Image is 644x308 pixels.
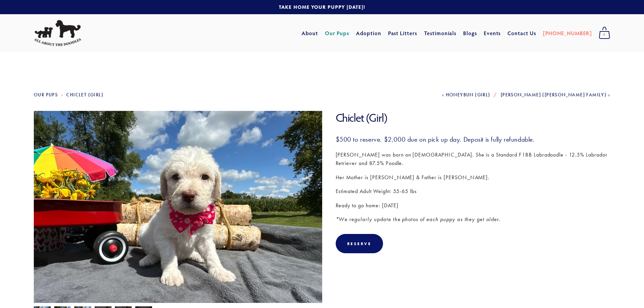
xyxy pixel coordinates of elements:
[507,27,536,39] a: Contact Us
[66,92,103,98] a: Chiclet (Girl)
[347,241,372,246] div: Reserve
[336,135,611,144] h3: $500 to reserve. $2,000 due on pick up day. Deposit is fully refundable.
[336,234,383,253] div: Reserve
[501,92,610,98] a: [PERSON_NAME] ([PERSON_NAME] Family)
[388,29,418,37] a: Past Litters
[325,27,350,39] a: Our Pups
[302,27,318,39] a: About
[336,201,611,210] p: Ready to go home: [DATE]
[356,27,381,39] a: Adoption
[34,92,58,98] a: Our Pups
[543,27,592,39] a: [PHONE_NUMBER]
[336,173,611,182] p: Her Mother is [PERSON_NAME] & Father is [PERSON_NAME].
[34,20,81,46] img: All About The Doodles
[446,92,491,98] span: Honeybun (Girl)
[484,27,501,39] a: Events
[595,25,614,42] a: 0 items in cart
[336,111,611,125] h1: Chiclet (Girl)
[424,27,457,39] a: Testimonials
[599,30,610,39] span: 0
[442,92,491,98] a: Honeybun (Girl)
[501,92,606,98] span: [PERSON_NAME] ([PERSON_NAME] Family)
[463,27,477,39] a: Blogs
[336,216,500,222] em: *We regularly update the photos of each puppy as they get older.
[336,150,611,168] p: [PERSON_NAME] was born on [DEMOGRAPHIC_DATA]. She is a Standard F1BB Labradoodle - 12.5% Labrador...
[336,187,611,196] p: Estimated Adult Weight: 55-65 lbs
